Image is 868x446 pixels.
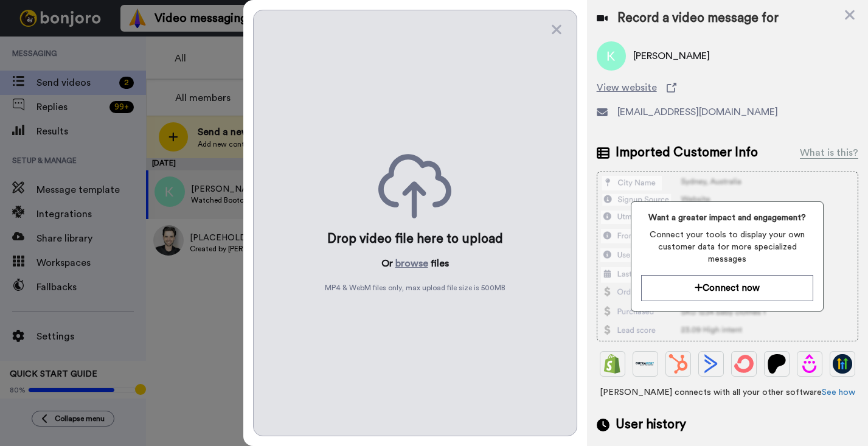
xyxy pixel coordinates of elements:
img: ActiveCampaign [701,354,721,374]
a: View website [597,80,858,95]
span: [PERSON_NAME] connects with all your other software [597,386,858,399]
img: ConvertKit [734,354,754,374]
img: Patreon [767,354,786,374]
span: View website [597,80,657,95]
button: browse [395,256,428,271]
span: [EMAIL_ADDRESS][DOMAIN_NAME] [617,105,778,119]
p: Or files [381,256,449,271]
div: What is this? [800,145,858,160]
img: Shopify [603,354,622,374]
img: Hubspot [668,354,688,374]
span: Want a greater impact and engagement? [641,212,813,224]
img: GoHighLevel [833,354,852,374]
span: Imported Customer Info [616,144,758,162]
img: Drip [800,354,819,374]
div: Drop video file here to upload [327,231,503,248]
span: MP4 & WebM files only, max upload file size is 500 MB [325,283,505,293]
button: Connect now [641,275,813,301]
img: Ontraport [636,354,655,374]
span: User history [616,416,686,434]
span: Connect your tools to display your own customer data for more specialized messages [641,229,813,265]
a: See how [822,388,855,397]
